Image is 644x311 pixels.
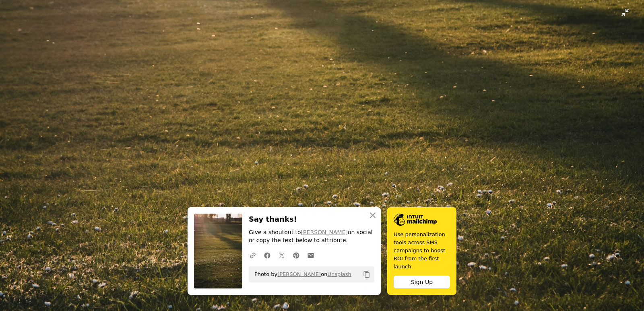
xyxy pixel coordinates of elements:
p: Give a shoutout to on social or copy the text below to attribute. [249,229,374,245]
a: Use personalization tools across SMS campaigns to boost ROI from the first launch.Sign Up [387,207,456,295]
a: Share on Facebook [260,247,275,263]
img: file-1690386555781-336d1949dad1image [394,214,437,226]
span: Photo by on [250,268,351,281]
a: Unsplash [327,271,351,277]
a: Share on Twitter [275,247,289,263]
span: Use personalization tools across SMS campaigns to boost ROI from the first launch. [394,231,450,271]
button: Copy to clipboard [360,268,374,281]
a: [PERSON_NAME] [301,229,348,235]
div: Sign Up [394,276,450,288]
h3: Say thanks! [249,214,374,225]
a: Share over email [303,247,318,263]
a: Share on Pinterest [289,247,303,263]
a: [PERSON_NAME] [277,271,321,277]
